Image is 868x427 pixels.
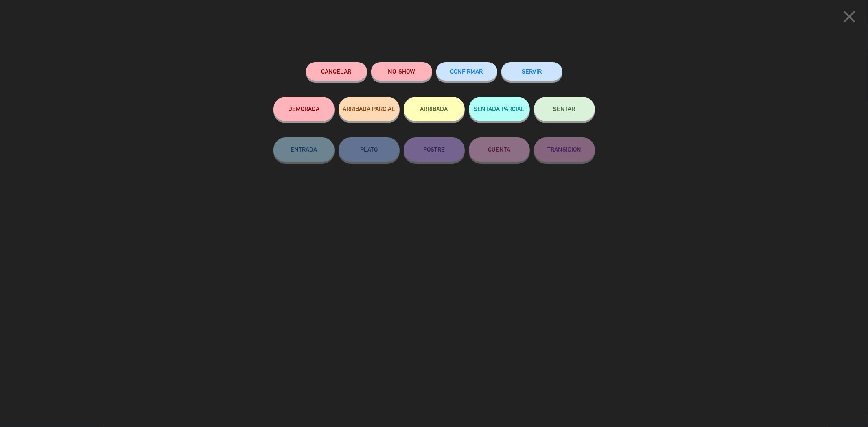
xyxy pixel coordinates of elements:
[501,62,562,81] button: SERVIR
[837,6,862,30] button: close
[339,137,400,162] button: PLATO
[404,97,465,121] button: ARRIBADA
[534,137,595,162] button: TRANSICIÓN
[469,97,530,121] button: SENTADA PARCIAL
[553,105,575,112] span: SENTAR
[273,137,335,162] button: ENTRADA
[839,7,859,27] i: close
[404,137,465,162] button: POSTRE
[371,62,432,81] button: NO-SHOW
[450,68,483,75] span: CONFIRMAR
[469,137,530,162] button: CUENTA
[343,105,395,112] span: ARRIBADA PARCIAL
[436,62,497,81] button: CONFIRMAR
[273,97,335,121] button: DEMORADA
[339,97,400,121] button: ARRIBADA PARCIAL
[306,62,367,81] button: Cancelar
[534,97,595,121] button: SENTAR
